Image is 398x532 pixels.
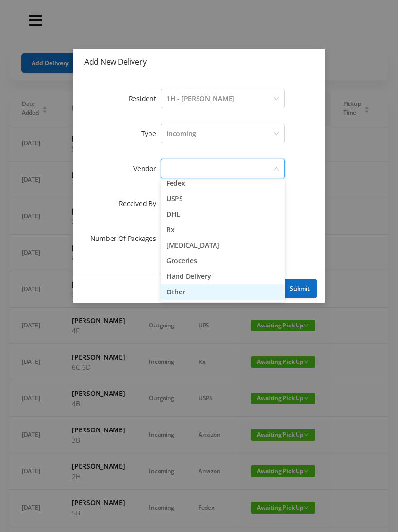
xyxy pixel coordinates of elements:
[133,164,161,173] label: Vendor
[84,56,314,67] div: Add New Delivery
[90,234,161,243] label: Number Of Packages
[282,279,317,298] button: Submit
[141,129,161,138] label: Type
[119,199,161,208] label: Received By
[161,269,285,284] li: Hand Delivery
[161,175,285,191] li: Fedex
[166,124,196,143] div: Incoming
[161,222,285,238] li: Rx
[129,94,161,103] label: Resident
[273,131,279,137] i: icon: down
[161,238,285,253] li: [MEDICAL_DATA]
[273,96,279,103] i: icon: down
[161,206,285,222] li: DHL
[166,89,234,108] div: 1H - Grace Rouhani
[84,87,314,250] form: Add New Delivery
[273,166,279,172] i: icon: down
[161,191,285,206] li: USPS
[161,284,285,300] li: Other
[161,253,285,269] li: Groceries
